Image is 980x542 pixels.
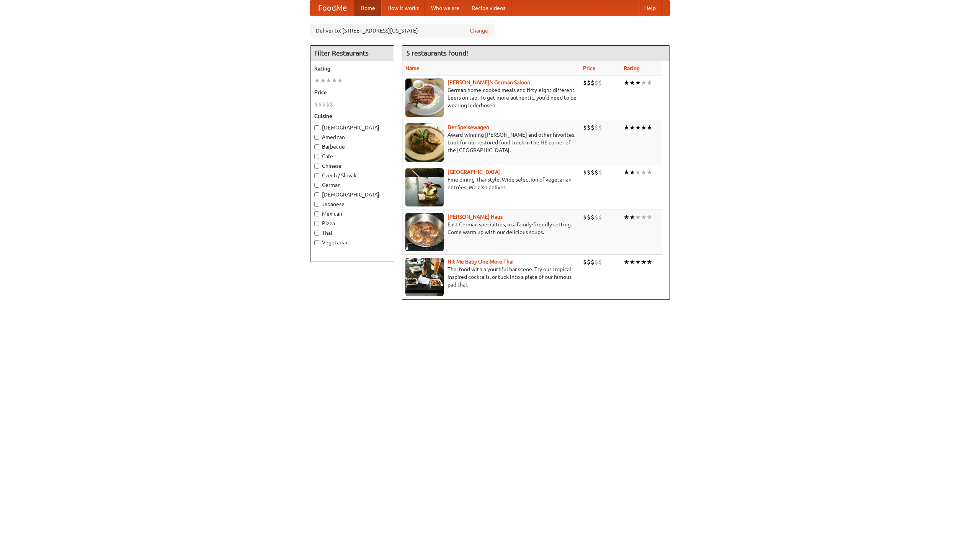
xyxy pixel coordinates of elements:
li: ★ [647,213,652,221]
li: $ [318,100,322,108]
li: $ [598,79,602,87]
input: Japanese [314,202,319,207]
li: $ [598,168,602,177]
a: Change [470,27,488,34]
a: Help [638,0,662,16]
a: FoodMe [310,0,354,16]
li: ★ [624,258,629,266]
li: $ [595,168,598,177]
li: $ [587,123,591,132]
input: Czech / Slovak [314,173,319,178]
p: Award-winning [PERSON_NAME] and other favorites. Look for our restored food truck in the NE corne... [405,131,577,154]
li: $ [595,213,598,221]
li: ★ [647,258,652,266]
li: ★ [629,79,635,87]
a: How it works [381,0,425,16]
li: $ [595,258,598,266]
li: $ [322,100,326,108]
li: $ [587,258,591,266]
label: [DEMOGRAPHIC_DATA] [314,124,390,131]
li: $ [598,213,602,221]
a: Price [583,65,596,71]
li: ★ [629,258,635,266]
li: $ [595,123,598,132]
input: Cafe [314,154,319,159]
li: ★ [629,213,635,221]
li: $ [598,123,602,132]
li: ★ [641,213,647,221]
li: ★ [635,213,641,221]
input: Pizza [314,221,319,226]
p: Fine dining Thai-style. Wide selection of vegetarian entrées. We also deliver. [405,176,577,191]
li: ★ [624,213,629,221]
li: ★ [624,79,629,87]
a: Recipe videos [465,0,511,16]
label: Mexican [314,210,390,218]
li: ★ [635,168,641,177]
li: $ [314,100,318,108]
li: $ [587,168,591,177]
li: $ [591,258,595,266]
h5: Cuisine [314,112,390,120]
label: Czech / Slovak [314,172,390,179]
li: $ [598,258,602,266]
label: Japanese [314,200,390,208]
li: $ [583,258,587,266]
a: Name [405,65,420,71]
label: Vegetarian [314,239,390,246]
li: $ [591,213,595,221]
li: ★ [647,168,652,177]
li: ★ [624,168,629,177]
input: Barbecue [314,144,319,149]
input: Thai [314,231,319,236]
li: ★ [629,168,635,177]
a: Home [354,0,381,16]
div: Deliver to: [STREET_ADDRESS][US_STATE] [310,24,494,38]
li: $ [591,79,595,87]
p: German home-cooked meals and fifty-eight different beers on tap. To get more authentic, you'd nee... [405,86,577,109]
li: ★ [641,168,647,177]
a: [PERSON_NAME] Haus [448,214,503,220]
li: ★ [641,258,647,266]
li: ★ [641,123,647,132]
label: American [314,133,390,141]
label: Chinese [314,162,390,170]
li: $ [583,79,587,87]
li: ★ [635,123,641,132]
h5: Price [314,88,390,96]
input: [DEMOGRAPHIC_DATA] [314,125,319,130]
input: Chinese [314,164,319,169]
input: [DEMOGRAPHIC_DATA] [314,192,319,197]
h5: Rating [314,65,390,72]
li: $ [583,168,587,177]
li: ★ [320,76,326,85]
img: kohlhaus.jpg [405,213,444,251]
p: East German specialties, in a family-friendly setting. Come warm up with our delicious soups. [405,221,577,236]
input: American [314,135,319,140]
input: Vegetarian [314,240,319,245]
li: $ [583,123,587,132]
a: Who we are [425,0,465,16]
a: [GEOGRAPHIC_DATA] [448,169,500,175]
a: Der Speisewagen [448,124,489,130]
li: ★ [332,76,337,85]
li: $ [595,79,598,87]
img: satay.jpg [405,168,444,206]
a: Rating [624,65,640,71]
li: ★ [624,123,629,132]
ng-pluralize: 5 restaurants found! [406,49,468,57]
a: Hit Me Baby One More Thai [448,259,514,265]
label: Barbecue [314,143,390,151]
label: [DEMOGRAPHIC_DATA] [314,191,390,198]
li: $ [587,79,591,87]
input: Mexican [314,211,319,216]
li: ★ [635,258,641,266]
h4: Filter Restaurants [310,46,394,61]
img: babythai.jpg [405,258,444,296]
a: [PERSON_NAME]'s German Saloon [448,79,530,85]
li: $ [591,123,595,132]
